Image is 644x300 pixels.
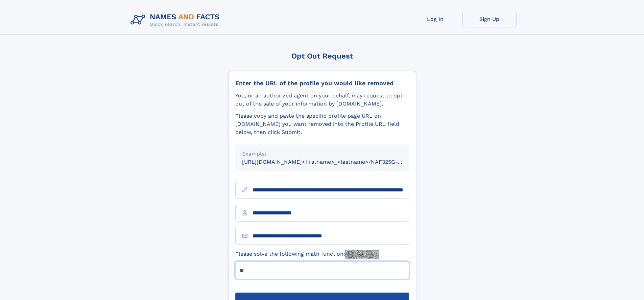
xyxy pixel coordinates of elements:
[235,92,409,108] div: You, or an authorized agent on your behalf, may request to opt-out of the sale of your informatio...
[462,11,517,27] a: Sign Up
[235,250,379,259] label: Please solve the following math function:
[408,11,462,27] a: Log In
[242,159,422,165] small: [URL][DOMAIN_NAME]<firstname>_<lastname>/NAF325G-xxxxxxxx
[235,79,409,87] div: Enter the URL of the profile you would like removed
[242,150,402,158] div: Example:
[228,52,416,60] div: Opt Out Request
[128,11,225,29] img: Logo Names and Facts
[235,112,409,136] div: Please copy and paste the specific profile page URL on [DOMAIN_NAME] you want removed into the Pr...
